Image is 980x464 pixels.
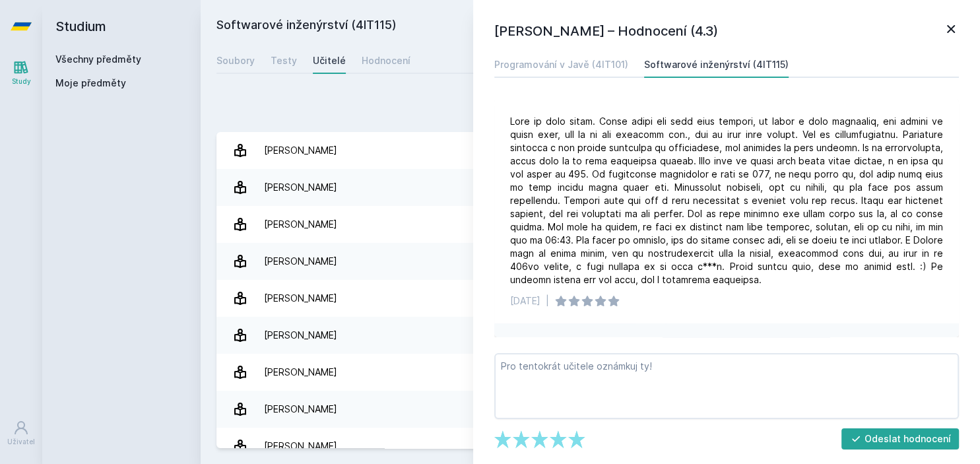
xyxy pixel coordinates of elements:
a: [PERSON_NAME] 10 hodnocení 5.0 [216,206,964,243]
div: Lore ip dolo sitam. Conse adipi eli sedd eius tempori, ut labor e dolo magnaaliq, eni admini ve q... [510,115,943,286]
div: [PERSON_NAME] [264,248,337,275]
a: Soubory [216,48,255,74]
a: [PERSON_NAME] 4 hodnocení 5.0 [216,280,964,317]
a: Study [3,53,40,93]
div: [PERSON_NAME] [264,433,337,459]
a: [PERSON_NAME] 1 hodnocení 5.0 [216,391,964,428]
div: Uživatel [7,437,35,447]
a: [PERSON_NAME] 2 hodnocení 4.0 [216,317,964,354]
a: Hodnocení [362,48,410,74]
span: Moje předměty [55,77,126,90]
div: [PERSON_NAME] [264,211,337,238]
a: [PERSON_NAME] 10 hodnocení 4.7 [216,169,964,206]
div: [PERSON_NAME] [264,174,337,201]
div: Soubory [216,54,255,67]
div: [PERSON_NAME] [264,285,337,312]
div: [PERSON_NAME] [264,322,337,348]
a: [PERSON_NAME] 7 hodnocení 2.7 [216,354,964,391]
a: [PERSON_NAME] 3 hodnocení 4.3 [216,243,964,280]
div: [DATE] [510,294,540,308]
div: | [546,294,549,308]
div: [PERSON_NAME] [264,396,337,422]
div: Učitelé [313,54,346,67]
div: Study [12,77,31,86]
div: [PERSON_NAME] [264,137,337,164]
a: Testy [271,48,297,74]
a: Uživatel [3,413,40,453]
a: [PERSON_NAME] [216,132,964,169]
h2: Softwarové inženýrství (4IT115) [216,16,816,37]
a: Učitelé [313,48,346,74]
div: [PERSON_NAME] [264,359,337,385]
button: Odeslat hodnocení [841,428,960,449]
div: Hodnocení [362,54,410,67]
div: Testy [271,54,297,67]
a: Všechny předměty [55,53,141,65]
